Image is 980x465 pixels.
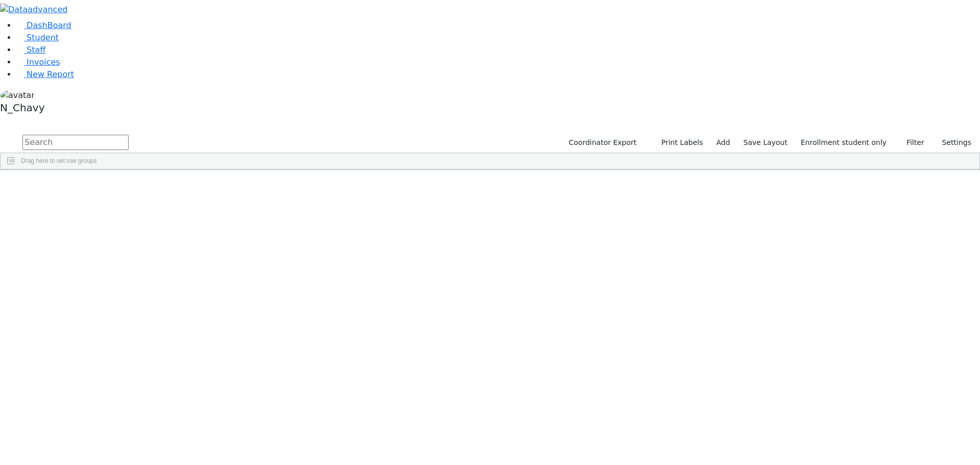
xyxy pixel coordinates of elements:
[893,135,929,151] button: Filter
[16,45,45,55] a: Staff
[796,135,891,151] label: Enrollment student only
[27,33,59,42] span: Student
[27,69,74,79] span: New Report
[16,69,74,79] a: New Report
[16,57,60,67] a: Invoices
[712,135,734,151] a: Add
[27,45,45,55] span: Staff
[27,20,71,30] span: DashBoard
[16,20,71,30] a: DashBoard
[21,157,97,164] span: Drag here to set row groups
[27,57,60,67] span: Invoices
[649,135,707,151] button: Print Labels
[562,135,641,151] button: Coordinator Export
[22,135,129,150] input: Search
[929,135,976,151] button: Settings
[739,135,792,151] button: Save Layout
[16,33,59,42] a: Student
